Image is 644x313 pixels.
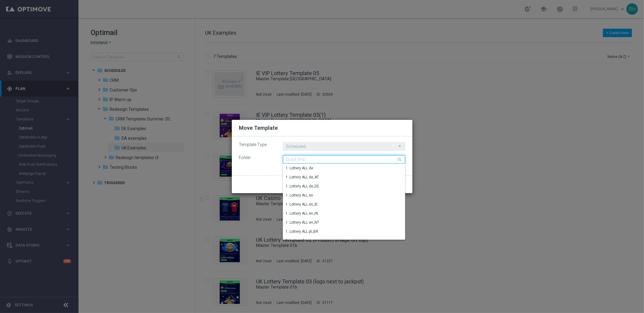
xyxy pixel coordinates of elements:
[283,236,400,245] div: Press SPACE to select this row.
[283,191,400,200] div: Press SPACE to select this row.
[283,209,400,218] div: Press SPACE to select this row.
[286,238,306,243] div: 1. Lottery de
[286,202,318,207] div: 1. Lottery ALL en_IE
[286,165,313,171] div: 1. Lottery ALL de
[235,155,278,160] label: Folder
[286,211,318,216] div: 1. Lottery ALL en_IN
[235,142,278,147] label: Template Type
[286,174,319,180] div: 1. Lottery ALL de_AT
[283,182,400,191] div: Press SPACE to select this row.
[283,173,400,182] div: Press SPACE to select this row.
[283,155,405,164] input: Quick find
[239,124,278,132] h2: Move Template
[286,184,319,189] div: 1. Lottery ALL de_DE
[283,200,400,209] div: Press SPACE to select this row.
[283,227,400,236] div: Press SPACE to select this row.
[283,164,400,173] div: Press SPACE to select this row.
[286,193,313,198] div: 1. Lottery ALL en
[286,229,319,234] div: 1. Lottery ALL pt_BR
[283,218,400,227] div: Press SPACE to select this row.
[286,220,319,225] div: 1. Lottery ALL en_NT
[397,142,403,150] i: arrow_drop_down
[398,156,403,162] i: search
